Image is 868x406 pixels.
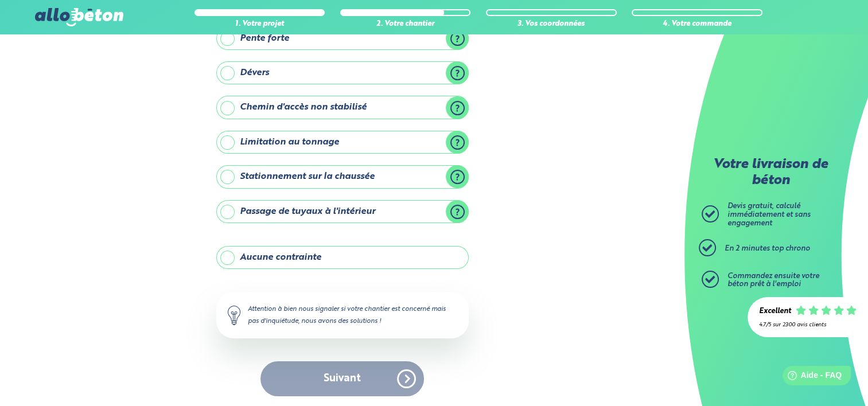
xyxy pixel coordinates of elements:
div: 2. Votre chantier [340,20,471,29]
div: Attention à bien nous signaler si votre chantier est concerné mais pas d'inquiétude, nous avons d... [216,292,469,338]
label: Limitation au tonnage [216,131,469,154]
label: Passage de tuyaux à l'intérieur [216,200,469,223]
label: Pente forte [216,27,469,50]
label: Chemin d'accès non stabilisé [216,96,469,119]
label: Dévers [216,61,469,84]
img: allobéton [35,8,123,26]
div: 3. Vos coordonnées [486,20,617,29]
label: Stationnement sur la chaussée [216,165,469,188]
div: 4. Votre commande [632,20,762,29]
iframe: Help widget launcher [766,361,855,393]
div: 1. Votre projet [194,20,325,29]
label: Aucune contrainte [216,246,469,269]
